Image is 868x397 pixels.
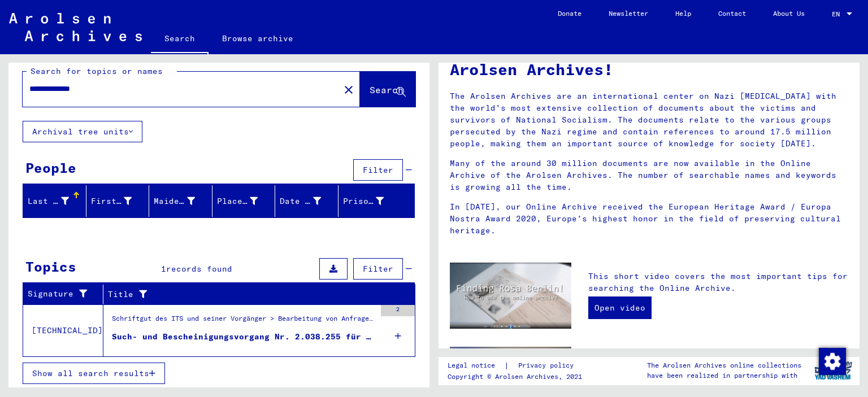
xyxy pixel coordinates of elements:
[363,264,393,274] span: Filter
[448,372,587,382] p: Copyright © Arolsen Archives, 2021
[832,10,840,18] mat-select-trigger: EN
[370,84,403,95] span: Search
[112,331,375,343] div: Such- und Bescheinigungsvorgang Nr. 2.038.255 für [PERSON_NAME][GEOGRAPHIC_DATA] geboren [DEMOGRA...
[342,83,355,97] mat-icon: close
[812,356,854,385] img: yv_logo.png
[25,256,76,277] div: Topics
[588,296,652,319] a: Open video
[509,360,587,372] a: Privacy policy
[450,201,848,237] p: In [DATE], our Online Archive received the European Heritage Award / Europa Nostra Award 2020, Eu...
[209,25,307,52] a: Browse archive
[28,192,86,210] div: Last Name
[363,165,393,175] span: Filter
[108,289,387,300] div: Title
[217,195,258,207] div: Place of Birth
[212,185,276,217] mat-header-cell: Place of Birth
[151,25,209,54] a: Search
[280,192,338,210] div: Date of Birth
[23,363,165,384] button: Show all search results
[154,195,195,207] div: Maiden Name
[337,78,360,101] button: Clear
[647,370,801,381] p: have been realized in partnership with
[353,159,403,181] button: Filter
[818,347,845,374] div: Zmienić zgodę
[23,304,103,356] td: [TECHNICAL_ID]
[25,158,76,178] div: People
[108,285,401,303] div: Title
[819,348,846,375] img: Zmienić zgodę
[338,185,415,217] mat-header-cell: Prisoner #
[450,158,848,193] p: Many of the around 30 million documents are now available in the Online Archive of the Arolsen Ar...
[91,195,132,207] div: First Name
[217,192,275,210] div: Place of Birth
[28,195,69,207] div: Last Name
[353,258,403,280] button: Filter
[647,360,801,370] p: The Arolsen Archives online collections
[450,90,848,150] p: The Arolsen Archives are an international center on Nazi [MEDICAL_DATA] with the world’s most ext...
[23,185,86,217] mat-header-cell: Last Name
[381,305,415,316] div: 2
[9,13,142,41] img: Arolsen_neg.svg
[588,271,848,294] p: This short video covers the most important tips for searching the Online Archive.
[448,360,587,372] div: |
[166,264,232,274] span: records found
[275,185,338,217] mat-header-cell: Date of Birth
[280,195,321,207] div: Date of Birth
[112,313,375,329] div: Schriftgut des ITS und seiner Vorgänger > Bearbeitung von Anfragen > Fallbezogene [MEDICAL_DATA] ...
[91,192,149,210] div: First Name
[343,192,401,210] div: Prisoner #
[28,285,103,303] div: Signature
[31,66,163,76] mat-label: Search for topics or names
[360,72,415,107] button: Search
[154,192,212,210] div: Maiden Name
[149,185,212,217] mat-header-cell: Maiden Name
[343,195,384,207] div: Prisoner #
[32,368,149,378] span: Show all search results
[448,360,504,372] a: Legal notice
[450,263,571,329] img: video.jpg
[161,264,166,274] span: 1
[86,185,150,217] mat-header-cell: First Name
[28,288,89,300] div: Signature
[23,121,142,142] button: Archival tree units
